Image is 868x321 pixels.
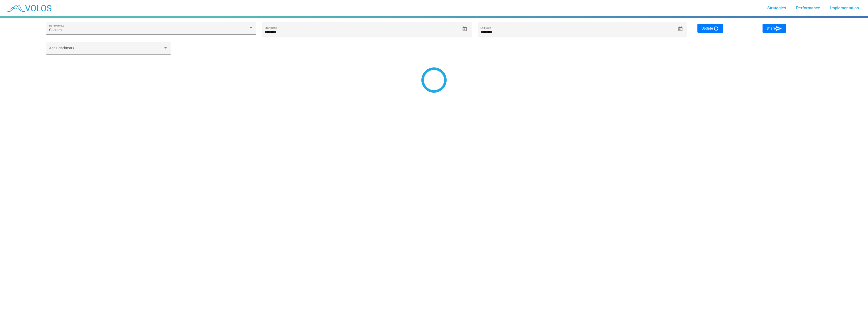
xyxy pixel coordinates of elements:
[713,26,719,32] mat-icon: refresh
[792,4,824,13] a: Performance
[701,26,719,30] span: Update
[697,24,723,33] button: Update
[767,6,786,10] span: Strategies
[776,26,782,32] mat-icon: send
[763,24,786,33] button: Share
[763,4,790,13] a: Strategies
[49,28,62,32] span: Custom
[796,6,820,10] span: Performance
[4,2,54,14] img: blue_transparent.png
[830,6,859,10] span: Implementation
[767,26,782,30] span: Share
[676,24,685,33] button: Open calendar
[460,24,469,33] button: Open calendar
[826,4,863,13] a: Implementation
